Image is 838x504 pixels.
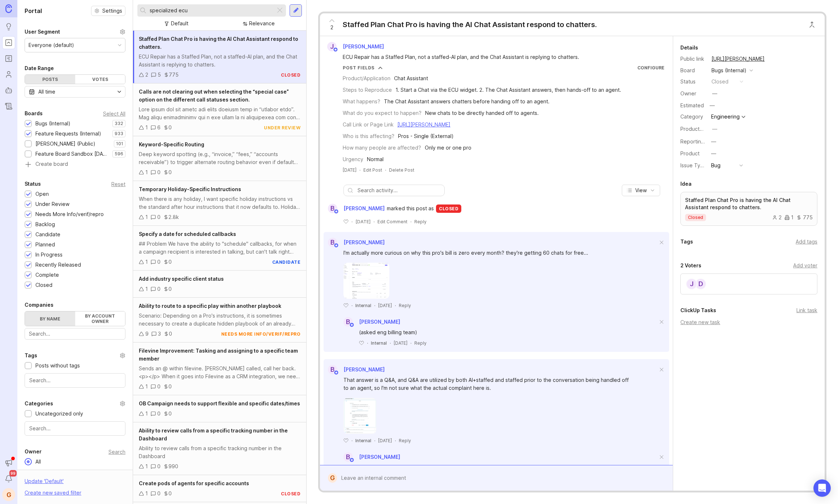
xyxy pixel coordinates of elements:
div: closed [281,72,300,78]
div: — [711,150,716,158]
span: Create pods of agents for specific accounts [139,480,249,486]
div: D [695,278,706,290]
div: Relevance [249,20,275,27]
div: B [343,452,353,462]
div: 1 [145,258,148,266]
a: Ability to route to a specific play within another playbookScenario: Depending on a Pro's instruc... [133,298,306,343]
div: That answer is a Q&A, and Q&A are utilized by both AI+staffed and staffed prior to the conversati... [343,376,633,392]
p: closed [688,215,703,220]
div: Staffed Plan Chat Pro is having the AI Chat Assistant respond to chatters. [343,20,597,30]
div: 1. Start a Chat via the ECU widget. 2. The Chat Assistant answers, then hands-off to an agent. [396,86,621,94]
div: · [367,340,368,346]
div: 0 [157,285,161,293]
div: · [395,438,396,444]
div: 1 [145,213,148,221]
a: Users [2,68,15,81]
div: · [373,219,375,225]
time: [DATE] [343,167,356,173]
div: Create new task [680,318,817,326]
div: Backlog [35,220,55,228]
time: [DATE] [394,340,407,346]
div: What do you expect to happen? [343,109,422,117]
span: Calls are not clearing out when selecting the “special case” option on the different call statuse... [139,89,289,103]
div: Reset [111,182,125,186]
a: Create board [25,161,125,168]
div: Open Intercom Messenger [813,479,831,497]
a: Ideas [2,20,15,33]
div: ClickUp Tasks [680,306,716,315]
a: B[PERSON_NAME] [339,317,400,327]
button: ProductboardID [710,124,719,134]
div: Call Link or Page Link [343,121,394,129]
div: Delete Post [389,167,414,173]
div: 0 [157,490,161,497]
div: Companies [25,301,54,309]
div: Reply [399,438,411,444]
a: [DATE] [343,167,356,173]
a: Add industry specific client status100 [133,271,306,298]
div: Open [35,190,49,198]
div: Under Review [35,200,69,208]
div: Boards [25,109,43,118]
div: 0 [157,383,161,391]
div: 775 [796,215,813,220]
div: 9 [145,330,149,338]
span: [PERSON_NAME] [343,239,385,245]
a: Changelog [2,100,15,113]
div: closed [711,78,728,86]
div: J [686,278,697,290]
div: User Segment [25,27,60,36]
img: member badge [334,243,339,248]
div: (asked eng billing team) [359,328,648,336]
div: 1 [784,215,794,220]
div: 2.8k [168,213,179,221]
div: Edit Comment [377,219,407,225]
div: · [374,302,375,309]
div: · [390,340,391,346]
a: J[PERSON_NAME] [323,42,390,51]
span: [PERSON_NAME] [359,454,400,460]
div: · [395,302,396,309]
label: ProductboardID [680,126,719,132]
p: 596 [115,151,123,157]
div: Steps to Reproduce [343,86,392,94]
a: Create pods of agents for specific accounts100closed [133,475,306,502]
div: Category [680,113,706,121]
input: Search... [29,376,121,384]
div: The Chat Assistant answers chatters before handing off to an agent. [384,98,550,105]
div: 1 [145,462,148,470]
div: Details [680,43,698,52]
div: 1 [145,383,148,391]
div: Public link [680,55,706,63]
button: G [2,488,15,501]
div: Idea [680,180,692,188]
span: Ability to review calls from a specific tracking number in the Dashboard [139,427,288,441]
div: candidate [272,259,301,265]
div: Uncategorized only [35,410,83,418]
span: 99 [9,470,17,477]
span: OB Campaign needs to support flexible and specific dates/times [139,400,300,406]
div: B [343,317,353,327]
div: 0 [168,410,172,418]
span: Specify a date for scheduled callbacks [139,231,236,237]
div: Reply [399,302,411,309]
div: Only me or one pro [425,144,471,152]
a: Ability to review calls from a specific tracking number in the DashboardAbility to review calls f... [133,422,306,475]
div: 0 [168,168,172,176]
div: Post Fields [343,65,375,71]
div: 0 [157,213,161,221]
div: needs more info/verif/repro [221,331,301,337]
div: Calling this a won't fix. [359,464,648,471]
div: 0 [168,124,172,132]
img: member badge [349,322,355,327]
div: When there is any holiday, I want specific holiday instructions vs the standard after hour instru... [139,195,300,211]
div: Lore ipsum dol sit ametc adi elits doeiusm temp in “utlabor etdo”. Mag aliqu enimadminimv qui n e... [139,105,300,121]
span: Temporary Holiday-Specific Instructions [139,186,241,192]
div: 775 [169,71,179,79]
div: Normal [367,155,384,163]
h1: Portal [25,7,42,15]
div: Create new saved filter [25,489,81,497]
div: G [328,473,337,483]
a: B[PERSON_NAME] [339,452,400,462]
